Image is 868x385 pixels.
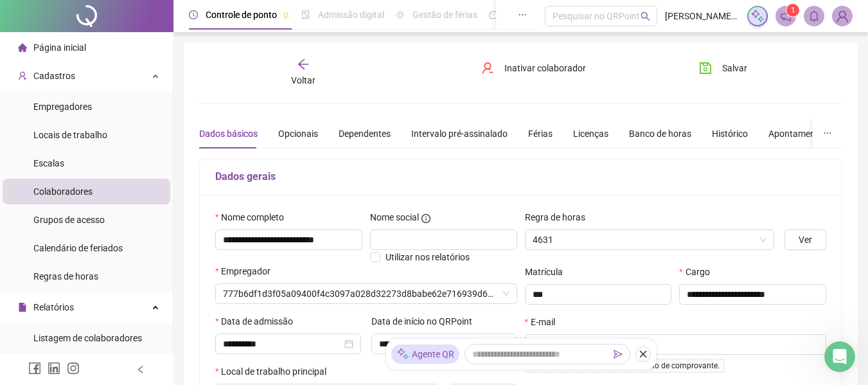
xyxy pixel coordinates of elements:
[33,243,123,253] span: Calendário de feriados
[215,169,826,184] h5: Dados gerais
[824,341,855,372] iframe: Intercom live chat
[823,129,832,138] span: ellipsis
[533,230,767,249] span: 4631
[722,61,747,75] span: Salvar
[215,264,279,278] label: Empregador
[33,102,92,112] span: Empregadores
[712,127,748,141] div: Histórico
[665,9,740,23] span: [PERSON_NAME] - MAISQ LIMPEZA
[391,345,459,364] div: Agente QR
[813,119,842,148] button: ellipsis
[33,333,142,343] span: Listagem de colaboradores
[136,365,145,374] span: left
[489,10,498,19] span: dashboard
[18,303,27,312] span: file
[629,127,691,141] div: Banco de horas
[472,58,596,78] button: Inativar colaborador
[278,127,318,141] div: Opcionais
[411,127,508,141] div: Intervalo pré-assinalado
[67,362,80,375] span: instagram
[396,348,409,361] img: sparkle-icon.fc2bf0ac1784a2077858766a79e2daf3.svg
[301,10,310,19] span: file-done
[33,271,98,282] span: Regras de horas
[525,210,594,224] label: Regra de horas
[799,233,812,247] span: Ver
[641,12,650,21] span: search
[282,12,290,19] span: pushpin
[780,10,792,22] span: notification
[33,158,64,168] span: Escalas
[786,4,799,17] sup: 1
[33,130,107,140] span: Locais de trabalho
[215,364,335,379] label: Local de trabalho principal
[525,265,571,279] label: Matrícula
[784,229,826,250] button: Ver
[421,214,430,223] span: info-circle
[18,71,27,80] span: user-add
[206,10,277,20] span: Controle de ponto
[189,10,198,19] span: clock-circle
[18,43,27,52] span: home
[808,10,820,22] span: bell
[215,314,301,328] label: Data de admissão
[689,58,757,78] button: Salvar
[396,10,405,19] span: sun
[614,350,623,359] span: send
[518,10,527,19] span: ellipsis
[385,252,470,262] span: Utilizar nos relatórios
[318,10,384,20] span: Admissão digital
[639,350,648,359] span: close
[525,315,563,329] label: E-mail
[215,210,292,224] label: Nome completo
[291,75,315,85] span: Voltar
[750,9,765,23] img: sparkle-icon.fc2bf0ac1784a2077858766a79e2daf3.svg
[48,362,60,375] span: linkedin
[833,6,852,26] img: 10021
[791,6,795,15] span: 1
[504,61,586,75] span: Inativar colaborador
[481,62,494,75] span: user-delete
[371,314,481,328] label: Data de início no QRPoint
[679,265,718,279] label: Cargo
[339,127,391,141] div: Dependentes
[199,127,258,141] div: Dados básicos
[33,215,105,225] span: Grupos de acesso
[33,71,75,81] span: Cadastros
[528,127,553,141] div: Férias
[33,42,86,53] span: Página inicial
[33,186,93,197] span: Colaboradores
[573,127,608,141] div: Licenças
[33,302,74,312] span: Relatórios
[28,362,41,375] span: facebook
[223,284,509,303] span: 777b6df1d3f05a09400f4c3097a028d32273d8babe62e716939d623d2672d7db
[297,58,310,71] span: arrow-left
[412,10,477,20] span: Gestão de férias
[699,62,712,75] span: save
[370,210,419,224] span: Nome social
[768,127,828,141] div: Apontamentos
